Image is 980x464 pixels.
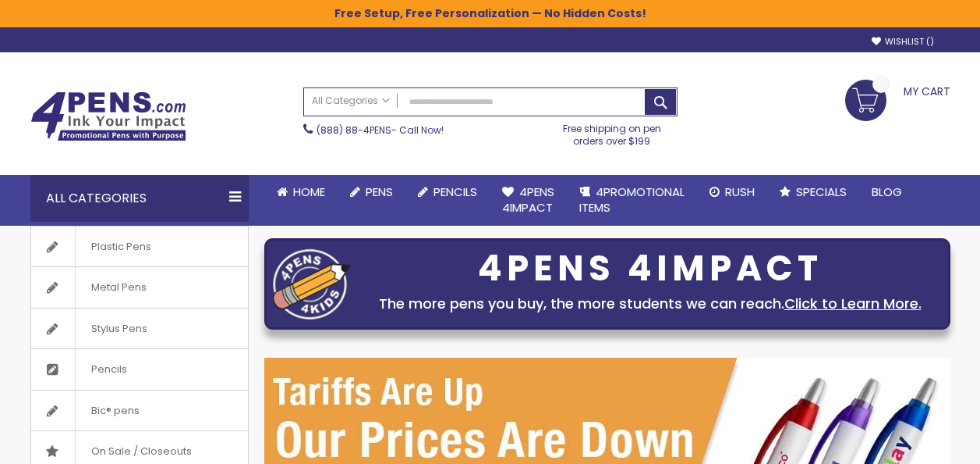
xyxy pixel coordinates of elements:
a: (888) 88-4PENS [317,123,391,137]
div: The more pens you buy, the more students we can reach. [359,293,942,315]
a: Pencils [405,175,490,209]
span: Plastic Pens [75,227,167,267]
span: Home [293,184,325,200]
span: 4Pens 4impact [502,184,554,216]
a: Home [264,175,338,209]
span: 4PROMOTIONAL ITEMS [579,184,685,216]
span: Pens [366,184,393,200]
a: Click to Learn More. [784,294,922,313]
a: Plastic Pens [31,227,248,267]
div: All Categories [30,175,249,222]
img: four_pen_logo.png [273,248,351,319]
a: Bic® pens [31,391,248,431]
a: All Categories [304,88,398,114]
a: Pencils [31,349,248,390]
span: Rush [725,184,755,200]
a: Blog [859,175,915,209]
span: Blog [872,184,902,200]
a: Wishlist [872,36,934,48]
a: Specials [767,175,859,209]
span: Bic® pens [75,391,155,431]
span: Specials [796,184,847,200]
span: Pencils [433,184,477,200]
div: 4PENS 4IMPACT [359,252,942,285]
span: All Categories [312,95,390,107]
span: Metal Pens [75,267,162,308]
span: Stylus Pens [75,309,163,349]
a: 4Pens4impact [490,175,567,226]
a: Rush [697,175,767,209]
a: Metal Pens [31,267,248,308]
span: - Call Now! [317,123,444,137]
a: 4PROMOTIONALITEMS [567,175,697,226]
a: Pens [338,175,405,209]
img: 4Pens Custom Pens and Promotional Products [30,91,186,141]
a: Stylus Pens [31,309,248,349]
div: Free shipping on pen orders over $199 [547,116,678,148]
span: Pencils [75,349,143,390]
